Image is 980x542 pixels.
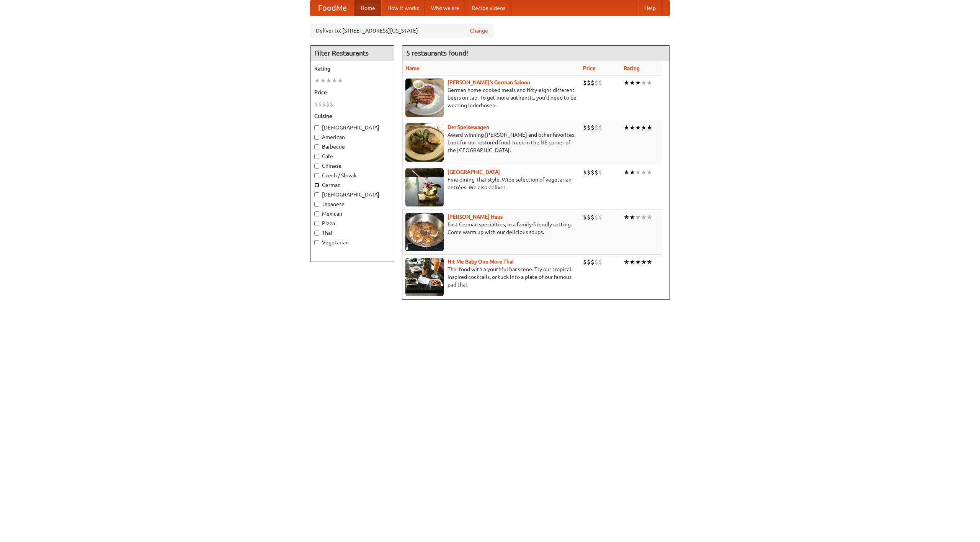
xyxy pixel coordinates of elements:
li: ★ [629,258,635,266]
p: German home-cooked meals and fifty-eight different beers on tap. To get more authentic, you'd nee... [405,86,577,109]
li: ★ [624,213,629,221]
a: Price [583,65,596,71]
input: Vegetarian [314,240,319,245]
li: $ [587,258,591,266]
li: $ [314,100,318,108]
li: ★ [647,258,652,266]
li: ★ [332,76,337,85]
input: Japanese [314,202,319,207]
li: ★ [641,79,647,87]
li: $ [595,123,598,132]
li: ★ [641,168,647,177]
li: $ [591,213,595,221]
a: Rating [624,65,640,71]
li: ★ [629,168,635,177]
a: Name [405,65,420,71]
li: $ [587,213,591,221]
li: $ [598,123,602,132]
li: ★ [337,76,343,85]
li: $ [598,213,602,221]
label: Barbecue [314,143,390,151]
input: Thai [314,231,319,236]
label: Pizza [314,219,390,227]
a: Change [470,27,488,34]
a: Home [354,0,381,16]
img: speisewagen.jpg [405,123,444,162]
div: Deliver to: [STREET_ADDRESS][US_STATE] [310,24,494,38]
input: American [314,135,319,140]
a: Who we are [425,0,465,16]
h4: Filter Restaurants [310,46,394,61]
img: esthers.jpg [405,79,444,117]
input: Czech / Slovak [314,173,319,178]
a: Help [638,0,662,16]
li: $ [587,123,591,132]
a: FoodMe [310,0,354,16]
li: $ [598,258,602,266]
li: $ [326,100,330,108]
p: Fine dining Thai-style. Wide selection of vegetarian entrées. We also deliver. [405,176,577,191]
label: American [314,133,390,141]
a: [PERSON_NAME]'s German Saloon [448,79,530,85]
li: $ [595,79,598,87]
li: ★ [624,258,629,266]
li: $ [598,79,602,87]
input: Chinese [314,164,319,169]
li: ★ [635,168,641,177]
p: Thai food with a youthful bar scene. Try our tropical inspired cocktails, or tuck into a plate of... [405,265,577,288]
li: $ [330,100,333,108]
li: $ [595,213,598,221]
input: [DEMOGRAPHIC_DATA] [314,125,319,130]
li: $ [591,79,595,87]
li: $ [598,168,602,177]
li: $ [591,168,595,177]
a: Recipe videos [465,0,511,16]
li: $ [322,100,326,108]
h5: Rating [314,65,390,72]
li: $ [595,168,598,177]
a: Der Speisewagen [448,124,489,130]
li: ★ [635,123,641,132]
li: ★ [624,123,629,132]
li: ★ [641,213,647,221]
input: [DEMOGRAPHIC_DATA] [314,192,319,197]
li: ★ [629,79,635,87]
li: ★ [629,123,635,132]
li: $ [583,213,587,221]
a: [GEOGRAPHIC_DATA] [448,169,500,175]
li: ★ [629,213,635,221]
label: Chinese [314,162,390,170]
li: $ [591,258,595,266]
img: satay.jpg [405,168,444,206]
li: ★ [314,76,320,85]
label: German [314,181,390,189]
li: ★ [635,213,641,221]
label: Mexican [314,210,390,218]
li: ★ [624,79,629,87]
li: ★ [624,168,629,177]
p: East German specialties, in a family-friendly setting. Come warm up with our delicious soups. [405,221,577,236]
input: Mexican [314,211,319,216]
li: ★ [641,258,647,266]
ng-pluralize: 5 restaurants found! [406,49,468,57]
input: German [314,183,319,188]
h5: Price [314,88,390,96]
input: Pizza [314,221,319,226]
label: Cafe [314,152,390,160]
li: $ [583,79,587,87]
li: ★ [647,168,652,177]
img: babythai.jpg [405,258,444,296]
li: $ [587,168,591,177]
li: ★ [641,123,647,132]
li: ★ [635,79,641,87]
li: ★ [326,76,332,85]
li: $ [583,123,587,132]
input: Barbecue [314,144,319,149]
label: Japanese [314,200,390,208]
a: [PERSON_NAME] Haus [448,214,503,220]
li: $ [595,258,598,266]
